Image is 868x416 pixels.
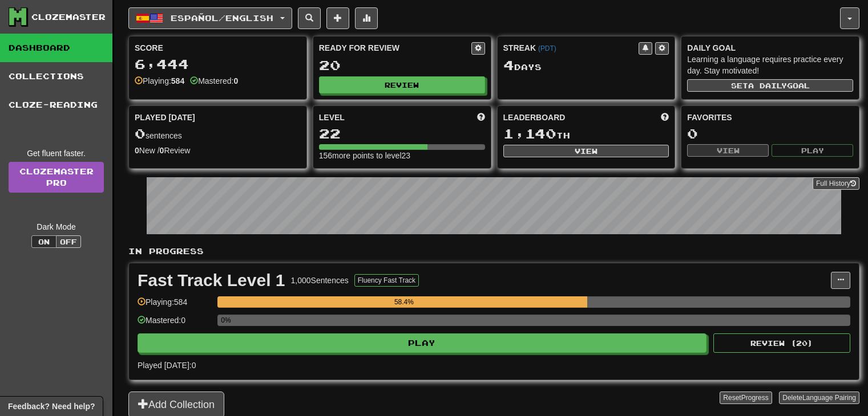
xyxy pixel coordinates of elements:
[56,235,81,248] button: Off
[128,246,859,257] p: In Progress
[687,42,853,54] div: Daily Goal
[138,272,285,289] div: Fast Track Level 1
[135,57,301,71] div: 6,444
[503,125,556,141] span: 1,140
[813,177,859,190] button: Full History
[138,361,196,370] span: Played [DATE]: 0
[171,13,273,23] span: Español / English
[477,112,485,123] span: Score more points to level up
[128,7,292,29] button: Español/English
[171,76,184,85] strong: 584
[326,7,349,29] button: Add sentence to collection
[503,112,566,123] span: Leaderboard
[8,401,95,412] span: Open feedback widget
[135,146,139,155] strong: 0
[720,391,772,404] button: ResetProgress
[31,235,56,248] button: On
[319,76,485,93] button: Review
[354,274,419,287] button: Fluency Fast Track
[503,145,669,157] button: View
[135,75,184,87] div: Playing:
[138,333,706,353] button: Play
[319,112,345,123] span: Level
[779,391,859,404] button: DeleteLanguage Pairing
[138,296,212,315] div: Playing: 584
[319,150,485,161] div: 156 more points to level 23
[772,144,853,157] button: Play
[9,221,104,233] div: Dark Mode
[802,394,856,402] span: Language Pairing
[298,7,321,29] button: Search sentences
[503,58,669,73] div: Day s
[713,333,850,353] button: Review (20)
[190,75,238,87] div: Mastered:
[741,394,769,402] span: Progress
[9,162,104,193] a: ClozemasterPro
[319,58,485,72] div: 20
[319,42,471,54] div: Ready for Review
[503,57,514,73] span: 4
[687,144,769,157] button: View
[687,79,853,92] button: Seta dailygoal
[355,7,378,29] button: More stats
[9,148,104,159] div: Get fluent faster.
[135,127,301,141] div: sentences
[291,275,349,286] div: 1,000 Sentences
[687,54,853,76] div: Learning a language requires practice every day. Stay motivated!
[160,146,164,155] strong: 0
[221,296,587,308] div: 58.4%
[138,315,212,333] div: Mastered: 0
[503,127,669,141] div: th
[538,44,556,52] a: (PDT)
[135,112,195,123] span: Played [DATE]
[319,127,485,141] div: 22
[135,125,146,141] span: 0
[687,112,853,123] div: Favorites
[748,81,787,89] span: a daily
[135,145,301,156] div: New / Review
[661,112,669,123] span: This week in points, UTC
[31,11,106,23] div: Clozemaster
[233,76,238,85] strong: 0
[503,42,639,54] div: Streak
[135,42,301,54] div: Score
[687,127,853,141] div: 0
